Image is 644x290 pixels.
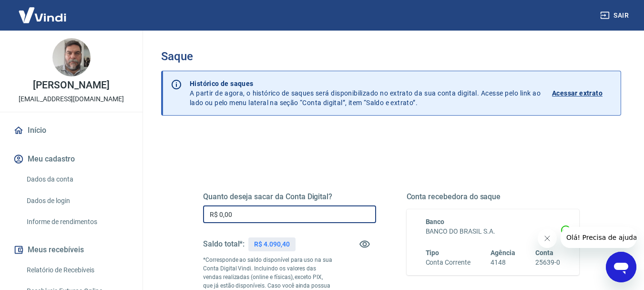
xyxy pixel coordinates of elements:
iframe: Fechar mensagem [538,229,557,248]
p: [PERSON_NAME] [33,80,109,90]
img: 30fc38b3-384d-4dd8-b825-28d6c45d58f5.jpeg [52,38,91,76]
span: Conta [535,249,553,257]
h5: Quanto deseja sacar da Conta Digital? [203,192,376,202]
h3: Saque [161,50,621,63]
a: Acessar extrato [552,79,613,107]
p: [EMAIL_ADDRESS][DOMAIN_NAME] [19,94,124,104]
h5: Conta recebedora do saque [407,192,580,202]
h5: Saldo total*: [203,239,245,249]
iframe: Botão para abrir a janela de mensagens [606,252,636,282]
iframe: Mensagem da empresa [561,227,636,248]
p: Histórico de saques [190,79,541,88]
h6: 25639-0 [535,258,560,268]
a: Relatório de Recebíveis [23,260,131,280]
span: Tipo [426,249,440,257]
a: Dados da conta [23,170,131,189]
img: Vindi [11,0,73,30]
h6: Conta Corrente [426,258,470,268]
span: Olá! Precisa de ajuda? [6,7,80,14]
button: Sair [598,7,633,24]
h6: BANCO DO BRASIL S.A. [426,226,561,236]
span: Banco [426,218,445,226]
a: Início [11,120,131,141]
p: R$ 4.090,40 [254,239,289,249]
a: Dados de login [23,191,131,211]
h6: 4148 [491,258,515,268]
a: Informe de rendimentos [23,212,131,232]
span: Agência [491,249,515,257]
p: Acessar extrato [552,88,603,98]
button: Meus recebíveis [11,239,131,260]
p: A partir de agora, o histórico de saques será disponibilizado no extrato da sua conta digital. Ac... [190,79,541,107]
button: Meu cadastro [11,149,131,170]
